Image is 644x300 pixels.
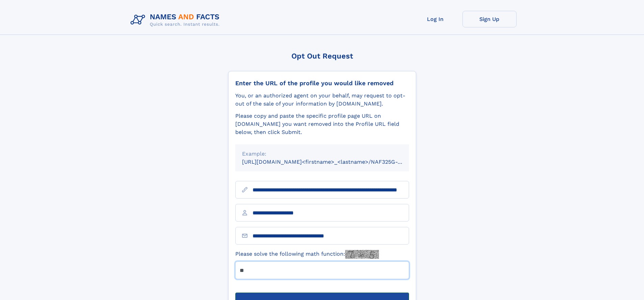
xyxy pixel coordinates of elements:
div: Example: [242,150,402,158]
small: [URL][DOMAIN_NAME]<firstname>_<lastname>/NAF325G-xxxxxxxx [242,159,422,165]
label: Please solve the following math function: [235,250,379,259]
div: You, or an authorized agent on your behalf, may request to opt-out of the sale of your informatio... [235,92,409,108]
div: Opt Out Request [228,52,416,60]
div: Please copy and paste the specific profile page URL on [DOMAIN_NAME] you want removed into the Pr... [235,112,409,136]
img: Logo Names and Facts [128,11,225,29]
a: Log In [408,11,462,27]
a: Sign Up [462,11,517,27]
div: Enter the URL of the profile you would like removed [235,79,409,87]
